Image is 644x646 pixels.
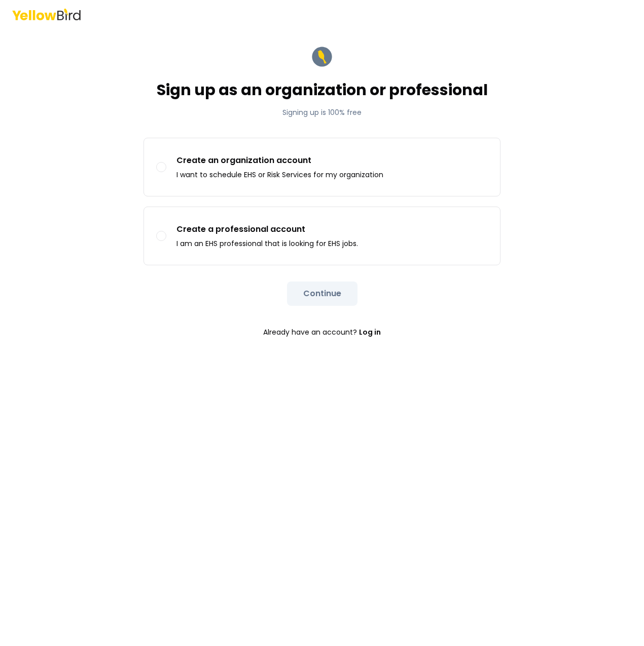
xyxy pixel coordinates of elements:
h1: Sign up as an organization or professional [157,81,488,99]
a: Log in [359,322,381,342]
p: I am an EHS professional that is looking for EHS jobs. [176,238,358,249]
p: Create an organization account [176,154,383,167]
button: Create a professional accountI am an EHS professional that is looking for EHS jobs. [156,231,166,241]
p: Already have an account? [144,322,500,342]
button: Create an organization accountI want to schedule EHS or Risk Services for my organization [156,162,166,172]
p: Create a professional account [176,223,358,235]
p: I want to schedule EHS or Risk Services for my organization [176,170,383,180]
p: Signing up is 100% free [157,107,488,117]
